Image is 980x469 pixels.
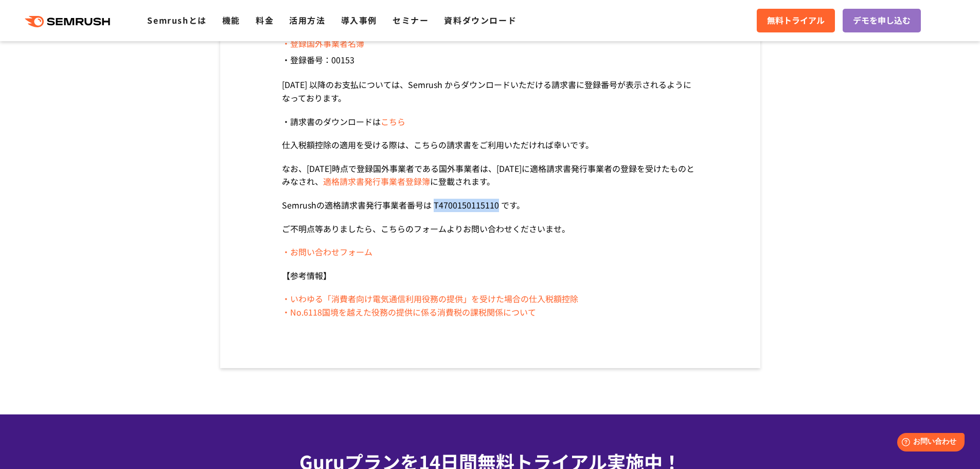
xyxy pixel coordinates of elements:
[289,14,325,26] a: 活用方法
[222,14,240,26] a: 機能
[282,246,372,258] a: ・お問い合わせフォーム
[853,14,911,27] span: デモを申し込む
[843,9,921,32] a: デモを申し込む
[888,429,969,458] iframe: Help widget launcher
[767,14,825,27] span: 無料トライアル
[282,292,578,305] a: ・いわゆる「消費者向け電気通信利用役務の提供」を受けた場合の仕入税額控除
[282,51,699,68] li: ・登録番号：00153
[282,306,536,318] a: ・No.6118国境を越えた役務の提供に係る消費税の課税関係について
[282,115,699,129] p: ・請求書のダウンロードは
[256,14,274,26] a: 料金
[323,175,430,187] a: 適格請求書発行事業者登録簿
[381,115,405,128] a: こちら
[282,222,699,236] p: ご不明点等ありましたら、こちらのフォームよりお問い合わせくださいませ。
[282,162,699,188] p: なお、[DATE]時点で登録国外事業者である国外事業者は、[DATE]に適格請求書発行事業者の登録を受けたものとみなされ、 に登載されます。
[282,199,699,212] p: Semrushの適格請求書発行事業者番号は T4700150115110 です。
[282,78,699,105] p: [DATE] 以降のお支払については、Semrush からダウンロードいただける請求書に登録番号が表示されるようになっております。
[282,269,699,283] p: 【参考情報】
[444,14,516,26] a: 資料ダウンロード
[341,14,377,26] a: 導入事例
[147,14,206,26] a: Semrushとは
[757,9,835,32] a: 無料トライアル
[393,14,429,26] a: セミナー
[282,37,364,49] a: ・登録国外事業者名簿
[282,138,699,152] p: 仕入税額控除の適用を受ける際は、こちらの請求書をご利用いただければ幸いです。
